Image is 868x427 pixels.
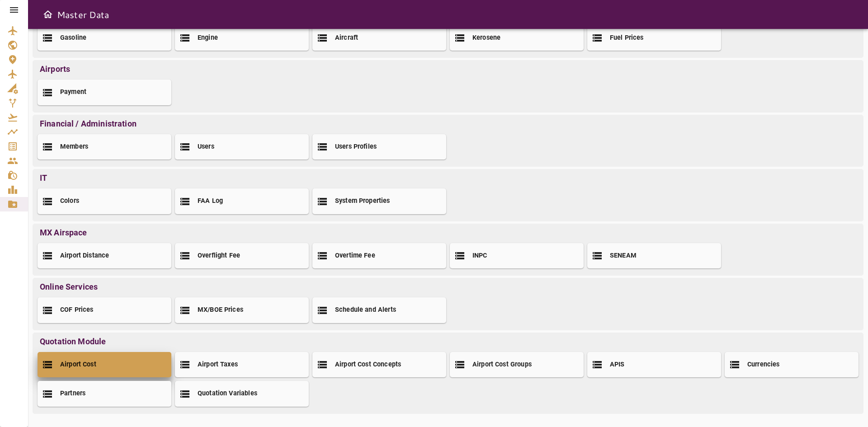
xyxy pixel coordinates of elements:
[198,305,243,315] h2: MX/BOE Prices
[198,360,238,370] h2: Airport Taxes
[198,197,223,206] h2: FAA Log
[472,251,487,261] h2: INPC
[35,117,861,130] p: Financial / Administration
[35,63,861,75] p: Airports
[472,360,532,370] h2: Airport Cost Groups
[610,33,644,43] h2: Fuel Prices
[198,33,218,43] h2: Engine
[198,142,214,152] h2: Users
[198,251,240,261] h2: Overflight Fee
[60,305,94,315] h2: COF Prices
[747,360,780,370] h2: Currencies
[60,88,86,97] h2: Payment
[35,226,861,239] p: MX Airspace
[335,360,401,370] h2: Airport Cost Concepts
[57,7,109,22] h6: Master Data
[60,33,86,43] h2: Gasoline
[60,360,96,370] h2: Airport Cost
[198,389,257,399] h2: Quotation Variables
[39,5,57,23] button: Open drawer
[60,197,79,206] h2: Colors
[60,251,109,261] h2: Airport Distance
[60,142,88,152] h2: Members
[35,335,861,347] p: Quotation Module
[472,33,500,43] h2: Kerosene
[610,360,625,370] h2: APIS
[335,251,375,261] h2: Overtime Fee
[35,281,861,293] p: Online Services
[35,172,861,184] p: IT
[335,305,396,315] h2: Schedule and Alerts
[60,389,85,399] h2: Partners
[335,33,358,43] h2: Aircraft
[335,197,390,206] h2: System Properties
[335,142,377,152] h2: Users Profiles
[610,251,637,261] h2: SENEAM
